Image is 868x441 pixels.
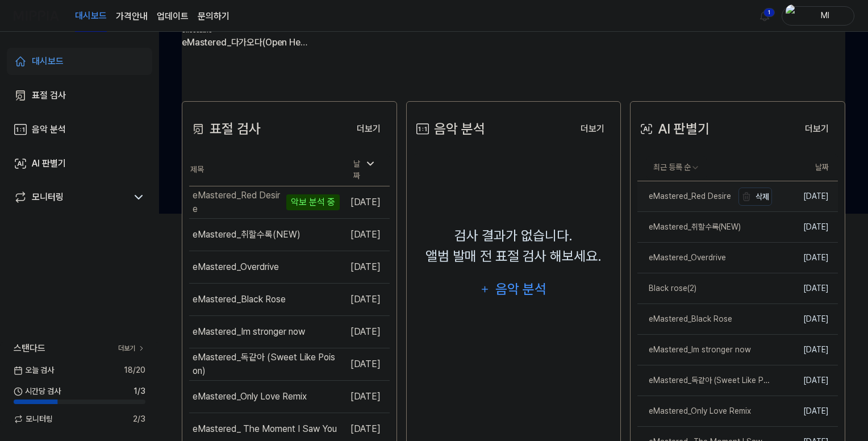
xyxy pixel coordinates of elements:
[758,9,771,23] img: 알림
[796,117,838,140] a: 더보기
[637,252,726,264] div: eMastered_Overdrive
[637,282,696,294] div: Black rose(2)
[340,251,390,283] td: [DATE]
[7,82,152,109] a: 표절 검사
[32,89,66,102] div: 표절 검사
[414,119,485,139] div: 음악 분석
[637,375,772,386] div: eMastered_독같아 (Sweet Like Poison)
[14,190,127,204] a: 모니터링
[193,189,283,216] div: eMastered_Red Desire
[348,117,390,140] a: 더보기
[772,273,838,304] td: [DATE]
[637,344,751,356] div: eMastered_Im stronger now
[182,35,309,50] div: eMastered_다가오다(Open Heart)
[193,390,307,403] div: eMastered_Only Love Remix
[189,154,340,186] th: 제목
[772,335,838,365] td: [DATE]
[740,190,753,203] img: delete
[340,315,390,348] td: [DATE]
[637,243,772,273] a: eMastered_Overdrive
[340,283,390,315] td: [DATE]
[193,293,286,306] div: eMastered_Black Rose
[637,365,772,396] a: eMastered_독같아 (Sweet Like Poison)
[348,118,390,140] button: 더보기
[786,5,799,27] img: profile
[637,304,772,334] a: eMastered_Black Rose
[14,413,53,425] span: 모니터링
[7,48,152,75] a: 대시보드
[738,188,772,206] button: 삭제
[133,413,145,425] span: 2 / 3
[772,396,838,427] td: [DATE]
[32,123,66,136] div: 음악 분석
[637,212,772,242] a: eMastered_취할수록(NEW)
[193,422,337,436] div: eMastered_ The Moment I Saw You
[193,325,305,339] div: eMastered_Im stronger now
[193,228,301,242] div: eMastered_취할수록(NEW)
[425,226,602,267] div: 검사 결과가 없습니다. 앨범 발매 전 표절 검사 해보세요.
[193,260,279,274] div: eMastered_Overdrive
[637,119,710,139] div: AI 판별기
[637,221,741,233] div: eMastered_취할수록(NEW)
[637,313,732,325] div: eMastered_Black Rose
[796,118,838,140] button: 더보기
[198,10,229,23] a: 문의하기
[349,155,381,185] div: 날짜
[32,157,66,170] div: AI 판별기
[494,278,548,300] div: 음악 분석
[637,181,733,211] a: eMastered_Red Desire
[116,10,148,23] button: 가격안내
[637,396,772,426] a: eMastered_Only Love Remix
[772,212,838,243] td: [DATE]
[772,154,838,181] th: 날짜
[124,364,145,376] span: 18 / 20
[782,6,854,26] button: profileMl
[14,364,54,376] span: 오늘 검사
[772,181,838,212] td: [DATE]
[637,273,772,303] a: Black rose(2)
[756,7,774,25] button: 알림1
[14,385,61,397] span: 시간당 검사
[571,117,614,140] a: 더보기
[32,55,64,68] div: 대시보드
[7,150,152,177] a: AI 판별기
[340,380,390,413] td: [DATE]
[637,335,772,365] a: eMastered_Im stronger now
[571,118,614,140] button: 더보기
[14,342,45,355] span: 스탠다드
[772,304,838,335] td: [DATE]
[118,343,145,353] a: 더보기
[286,194,340,210] div: 악보 분석 중
[193,351,340,378] div: eMastered_독같아 (Sweet Like Poison)
[157,10,189,23] a: 업데이트
[32,190,64,204] div: 모니터링
[189,119,261,139] div: 표절 검사
[772,365,838,396] td: [DATE]
[763,8,775,17] div: 1
[637,190,731,202] div: eMastered_Red Desire
[75,1,107,32] a: 대시보드
[340,218,390,251] td: [DATE]
[133,385,145,397] span: 1 / 3
[340,186,390,218] td: [DATE]
[637,405,751,417] div: eMastered_Only Love Remix
[803,9,847,22] div: Ml
[772,243,838,273] td: [DATE]
[7,116,152,143] a: 음악 분석
[473,276,554,303] button: 음악 분석
[340,348,390,380] td: [DATE]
